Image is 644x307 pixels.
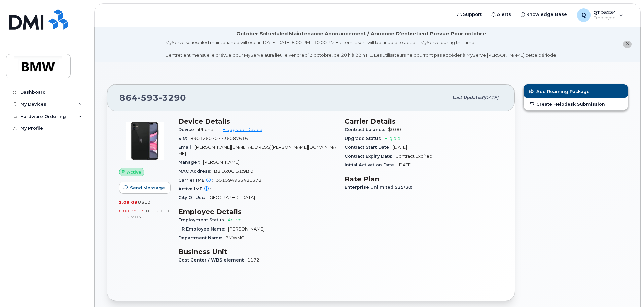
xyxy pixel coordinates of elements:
a: + Upgrade Device [223,127,262,132]
span: Contract Expiry Date [345,154,395,159]
span: Last updated [452,95,483,100]
h3: Employee Details [178,208,336,216]
span: Contract Expired [395,154,432,159]
span: Contract Start Date [345,145,393,150]
span: [PERSON_NAME][EMAIL_ADDRESS][PERSON_NAME][DOMAIN_NAME] [178,145,336,156]
span: 8901260707736087616 [190,136,248,141]
span: Add Roaming Package [529,89,590,95]
button: close notification [623,41,632,48]
span: 1172 [247,257,259,263]
h3: Rate Plan [345,175,503,183]
span: 351594953481378 [216,178,261,183]
h3: Business Unit [178,248,336,256]
div: October Scheduled Maintenance Announcement / Annonce D'entretient Prévue Pour octobre [236,30,486,37]
span: Upgrade Status [345,136,385,141]
span: $0.00 [388,127,401,132]
span: HR Employee Name [178,226,228,232]
span: SIM [178,136,190,141]
span: 0.00 Bytes [119,209,145,213]
span: 864 [119,93,186,103]
span: City Of Use [178,195,208,200]
span: Department Name [178,235,225,240]
span: included this month [119,208,169,219]
span: Initial Activation Date [345,162,398,167]
span: — [214,186,218,191]
span: 2.08 GB [119,200,138,205]
span: [DATE] [393,145,407,150]
span: B8:E6:0C:B1:9B:0F [214,168,256,174]
span: used [138,199,151,205]
h3: Device Details [178,117,336,125]
span: MAC Address [178,168,214,174]
span: [PERSON_NAME] [203,160,239,165]
span: Active IMEI [178,186,214,191]
a: Create Helpdesk Submission [524,98,628,110]
span: Manager [178,160,203,165]
span: Contract balance [345,127,388,132]
span: BMWMC [225,235,244,240]
span: [PERSON_NAME] [228,226,264,232]
span: Cost Center / WBS element [178,257,247,263]
div: MyServe scheduled maintenance will occur [DATE][DATE] 8:00 PM - 10:00 PM Eastern. Users will be u... [165,39,557,58]
span: Device [178,127,198,132]
span: Eligible [385,136,400,141]
span: [DATE] [483,95,498,100]
button: Add Roaming Package [524,84,628,98]
span: 3290 [159,93,186,103]
span: Send Message [130,185,165,191]
img: iPhone_11.jpg [124,121,165,161]
span: [GEOGRAPHIC_DATA] [208,195,255,200]
button: Send Message [119,182,171,194]
span: 593 [138,93,159,103]
iframe: Messenger Launcher [615,278,639,302]
span: Active [228,217,242,222]
span: Employment Status [178,217,228,222]
span: [DATE] [398,162,412,167]
span: Active [127,169,141,175]
span: Enterprise Unlimited $25/30 [345,185,415,190]
span: iPhone 11 [198,127,220,132]
span: Carrier IMEI [178,178,216,183]
span: Email [178,145,195,150]
h3: Carrier Details [345,117,503,125]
